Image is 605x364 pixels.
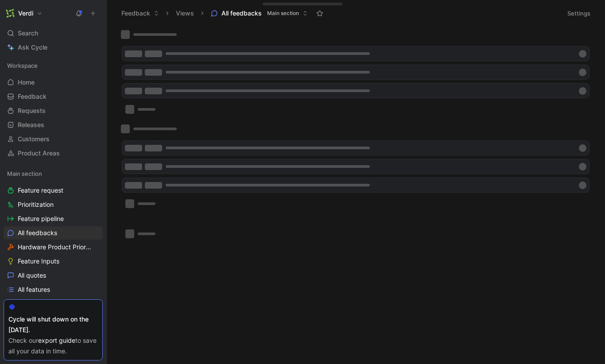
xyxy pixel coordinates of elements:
span: Main section [267,9,299,18]
button: VerdiVerdi [4,7,45,19]
a: Hardware Product Prioritization [4,240,103,254]
span: All feedbacks [18,228,57,237]
div: Cycle will shut down on the [DATE]. [8,314,98,335]
a: Requests [4,104,103,117]
a: Inbox [4,297,103,310]
a: Customers [4,132,103,146]
a: Feature Inputs [4,255,103,268]
a: All features [4,283,103,296]
span: Releases [18,120,44,129]
h1: Verdi [18,9,33,17]
a: Feature request [4,184,103,197]
div: Workspace [4,59,103,72]
a: Home [4,76,103,89]
a: Feature pipeline [4,212,103,225]
span: All quotes [18,271,46,280]
span: Feedback [18,92,47,101]
span: Requests [18,106,46,115]
a: Prioritization [4,198,103,211]
span: All feedbacks [221,9,262,18]
span: Main section [7,169,42,178]
span: Feature request [18,186,63,195]
span: Feature pipeline [18,214,64,223]
div: Check our to save all your data in time. [8,335,98,356]
span: Ask Cycle [18,42,47,53]
a: Product Areas [4,147,103,160]
span: Search [18,28,38,39]
a: Releases [4,118,103,132]
span: Home [18,78,35,87]
div: Main sectionFeature requestPrioritizationFeature pipelineAll feedbacksHardware Product Prioritiza... [4,167,103,310]
img: Verdi [6,9,15,18]
span: Prioritization [18,200,54,209]
span: Workspace [7,61,38,70]
a: Ask Cycle [4,41,103,54]
button: Views [172,7,198,20]
button: Feedback [117,7,163,20]
span: Customers [18,135,50,143]
a: export guide [38,337,75,344]
a: All quotes [4,269,103,282]
span: All features [18,285,50,294]
button: All feedbacksMain section [207,7,312,20]
span: Feature Inputs [18,257,59,266]
a: Feedback [4,90,103,103]
button: Settings [563,7,594,19]
span: Product Areas [18,149,60,158]
span: Hardware Product Prioritization [18,243,92,252]
div: Main section [4,167,103,180]
a: All feedbacks [4,226,103,240]
div: Search [4,27,103,40]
